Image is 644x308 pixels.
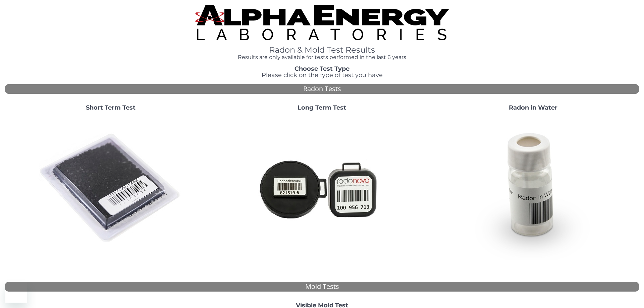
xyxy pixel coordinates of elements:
img: ShortTerm.jpg [39,116,183,260]
h1: Radon & Mold Test Results [195,46,449,54]
div: Radon Tests [5,84,639,94]
strong: Choose Test Type [294,65,350,72]
div: Mold Tests [5,282,639,292]
strong: Radon in Water [509,104,557,111]
strong: Long Term Test [298,104,346,111]
img: Radtrak2vsRadtrak3.jpg [250,116,394,260]
img: TightCrop.jpg [195,5,449,40]
span: Please click on the type of test you have [262,71,383,79]
h4: Results are only available for tests performed in the last 6 years [195,54,449,60]
strong: Short Term Test [86,104,136,111]
iframe: Button to launch messaging window [5,281,27,303]
img: RadoninWater.jpg [461,116,605,260]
